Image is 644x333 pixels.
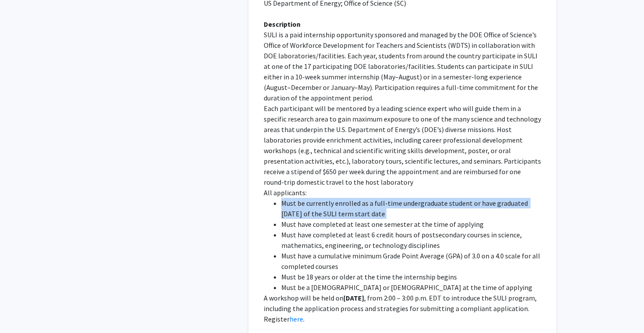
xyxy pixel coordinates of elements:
li: Must have completed at least 6 credit hours of postsecondary courses in science, mathematics, eng... [281,229,541,251]
strong: [DATE] [343,294,364,302]
p: All applicants: [264,187,541,198]
strong: Description [264,20,301,29]
p: SULI is a paid internship opportunity sponsored and managed by the DOE Office of Science’s Office... [264,29,541,103]
p: Each participant will be mentored by a leading science expert who will guide them in a specific r... [264,103,541,187]
a: here [290,315,303,323]
iframe: Chat [7,294,37,326]
p: A workshop will be held on , from 2:00 – 3:00 p.m. EDT to introduce the SULI program, including t... [264,293,541,324]
li: Must have a cumulative minimum Grade Point Average (GPA) of 3.0 on a 4.0 scale for all completed ... [281,251,541,272]
li: Must be currently enrolled as a full-time undergraduate student or have graduated [DATE] of the S... [281,198,541,219]
li: Must be 18 years or older at the time the internship begins [281,272,541,282]
li: Must be a [DEMOGRAPHIC_DATA] or [DEMOGRAPHIC_DATA] at the time of applying [281,282,541,293]
li: Must have completed at least one semester at the time of applying [281,219,541,229]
